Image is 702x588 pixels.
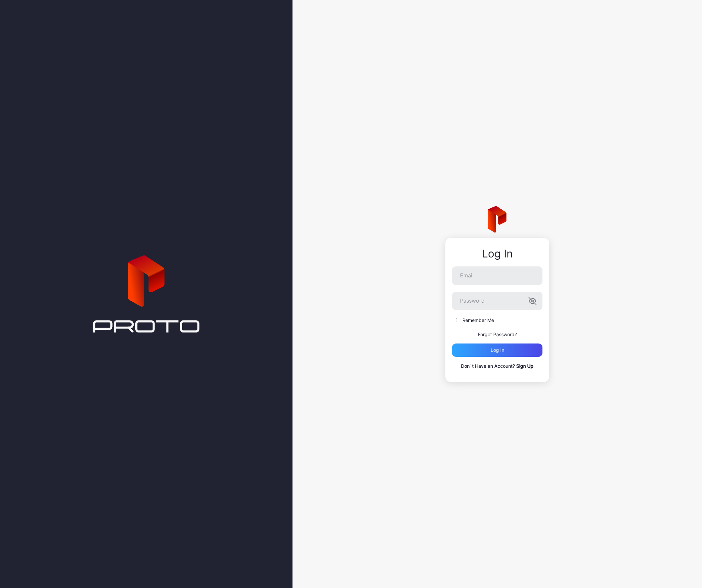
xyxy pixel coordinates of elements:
[462,317,494,324] label: Remember Me
[452,343,542,357] button: Log in
[452,292,542,310] input: Password
[452,266,542,285] input: Email
[452,362,542,370] p: Don`t Have an Account?
[528,297,536,305] button: Password
[491,347,504,353] div: Log in
[478,332,517,337] a: Forgot Password?
[516,363,533,369] a: Sign Up
[452,248,542,260] div: Log In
